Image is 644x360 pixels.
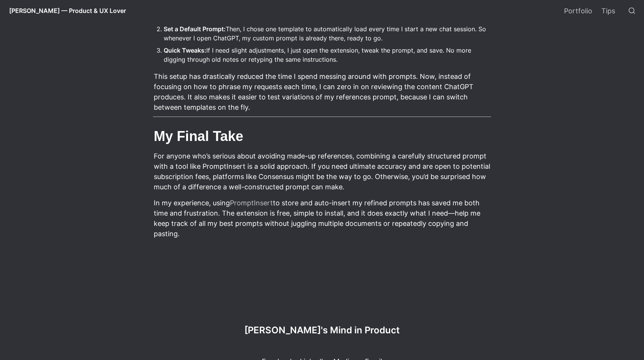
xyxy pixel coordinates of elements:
p: This setup has drastically reduced the time I spend messing around with prompts. Now, instead of ... [153,70,491,114]
a: [PERSON_NAME]'s Mind in Product [244,325,400,343]
li: If I need slight adjustments, I just open the extension, tweak the prompt, and save. No more digg... [164,45,491,65]
a: PromptInsert [230,199,273,207]
li: Then, I chose one template to automatically load every time I start a new chat session. So whenev... [164,23,491,44]
p: In my experience, using to store and auto-insert my refined prompts has saved me both time and fr... [153,197,491,240]
h2: My Final Take [153,126,491,146]
span: [PERSON_NAME] — Product & UX Lover [9,7,126,14]
strong: Quick Tweaks: [164,46,206,54]
p: For anyone who’s serious about avoiding made-up references, combining a carefully structured prom... [153,150,491,193]
span: [PERSON_NAME]'s Mind in Product [244,325,400,336]
strong: Set a Default Prompt: [164,25,226,33]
